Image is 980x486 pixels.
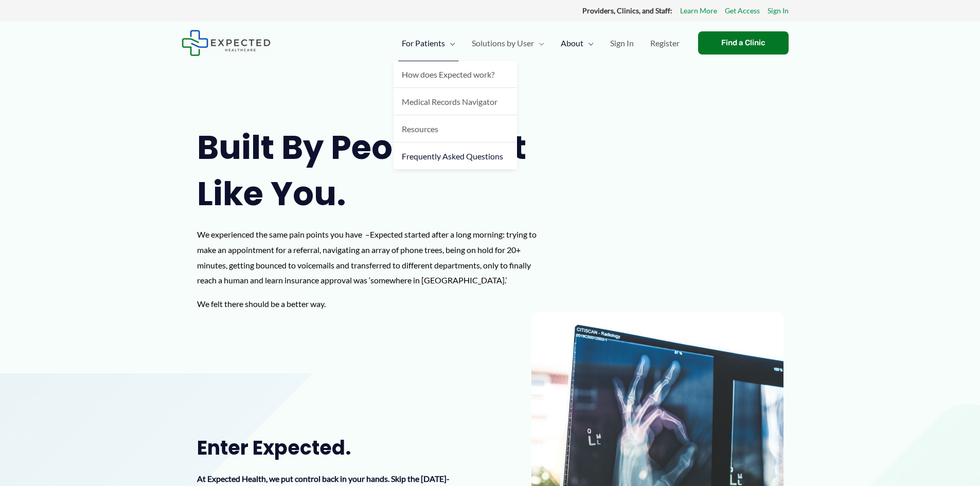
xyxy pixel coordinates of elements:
nav: Primary Site Navigation [394,25,688,61]
span: Medical Records Navigator [402,97,497,106]
a: Solutions by UserMenu Toggle [464,25,553,61]
a: Learn More [680,4,717,17]
span: For Patients [402,25,445,61]
a: Get Access [725,4,760,17]
span: Register [650,25,680,61]
h2: Enter Expected. [197,435,457,460]
span: How does Expected work? [402,69,494,79]
span: Resources [402,124,438,134]
a: Resources [394,115,517,142]
span: Sign In [610,25,634,61]
a: Register [642,25,688,61]
span: Frequently Asked Questions [402,151,503,161]
span: About [561,25,583,61]
span: Menu Toggle [445,25,455,61]
a: Sign In [768,4,789,17]
a: Medical Records Navigator [394,88,517,115]
a: Sign In [602,25,642,61]
a: For PatientsMenu Toggle [394,25,464,61]
strong: Providers, Clinics, and Staff: [582,6,672,15]
a: Frequently Asked Questions [394,142,517,169]
h1: Built by people just like you. [197,124,549,217]
p: We experienced the same pain points you have – [197,227,549,288]
span: Menu Toggle [583,25,594,61]
a: AboutMenu Toggle [553,25,602,61]
span: Menu Toggle [534,25,544,61]
a: Find a Clinic [698,31,789,55]
a: How does Expected work? [394,61,517,88]
span: Solutions by User [472,25,534,61]
p: We felt there should be a better way. [197,296,549,312]
img: Expected Healthcare Logo - side, dark font, small [182,30,271,56]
